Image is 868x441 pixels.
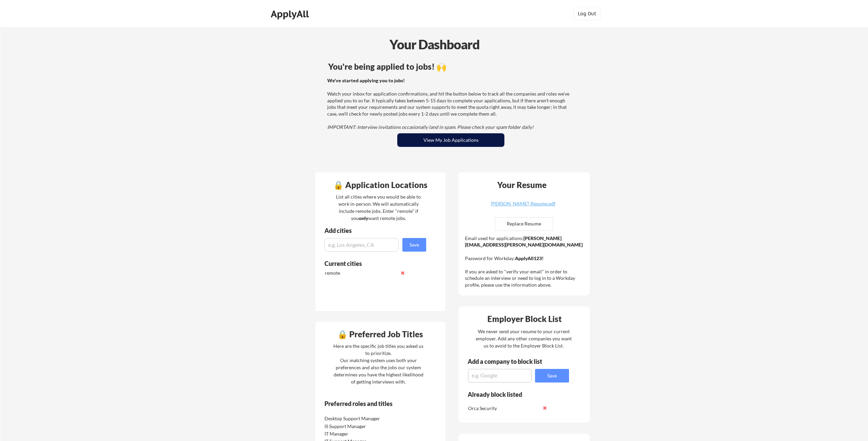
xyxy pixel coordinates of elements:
[332,193,425,222] div: List all cities where you would be able to work in-person. We will automatically include remote j...
[325,270,397,276] div: remote
[468,405,540,412] div: Orca Security
[1,35,868,54] div: Your Dashboard
[324,423,396,430] div: IS Support Manager
[324,238,399,252] input: e.g. Los Angeles, CA
[332,342,425,385] div: Here are the specific job titles you asked us to prioritize. Our matching system uses both your p...
[324,415,396,422] div: Desktop Support Manager
[324,260,419,267] div: Current cities
[328,63,573,71] div: You're being applied to jobs! 🙌
[324,430,396,437] div: IT Manager
[317,330,444,338] div: 🔒 Preferred Job Titles
[465,235,585,288] div: Email used for applications: Password for Workday: If you are asked to "verify your email" in ord...
[483,201,564,206] div: [PERSON_NAME]' Resume.pdf
[327,124,534,130] em: IMPORTANT: Interview invitations occasionally land in spam. Please check your spam folder daily!
[317,181,444,189] div: 🔒 Application Locations
[468,391,560,397] div: Already block listed
[271,8,311,20] div: ApplyAll
[483,201,564,212] a: [PERSON_NAME]' Resume.pdf
[397,133,504,147] button: View My Job Applications
[461,315,588,323] div: Employer Block List
[535,369,569,383] button: Save
[402,238,426,252] button: Save
[324,227,428,234] div: Add cities
[475,328,572,349] div: We never send your resume to your current employer. Add any other companies you want us to avoid ...
[327,77,572,131] div: Watch your inbox for application confirmations, and hit the button below to track all the compani...
[465,235,583,248] strong: [PERSON_NAME][EMAIL_ADDRESS][PERSON_NAME][DOMAIN_NAME]
[468,358,553,364] div: Add a company to block list
[327,78,405,83] strong: We've started applying you to jobs!
[488,181,555,189] div: Your Resume
[324,401,417,407] div: Preferred roles and titles
[573,7,601,20] button: Log Out
[515,255,544,261] strong: ApplyAll123!
[359,215,368,221] strong: only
